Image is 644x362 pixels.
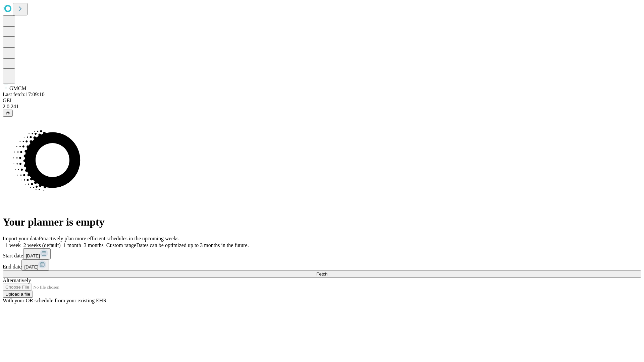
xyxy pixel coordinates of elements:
[106,242,136,248] span: Custom range
[21,259,49,270] button: [DATE]
[3,291,33,298] button: Upload a file
[39,236,180,241] span: Proactively plan more efficient schedules in the upcoming weeks.
[3,98,641,104] div: GEI
[3,110,13,117] button: @
[316,271,327,277] span: Fetch
[136,242,249,248] span: Dates can be optimized up to 3 months in the future.
[84,242,104,248] span: 3 months
[3,236,39,241] span: Import your data
[3,216,641,228] h1: Your planner is empty
[3,248,641,259] div: Start date
[5,111,10,116] span: @
[23,242,61,248] span: 2 weeks (default)
[3,104,641,110] div: 2.0.241
[3,259,641,270] div: End date
[5,242,21,248] span: 1 week
[26,253,40,258] span: [DATE]
[9,85,26,91] span: GMCM
[3,278,31,283] span: Alternatively
[24,264,38,269] span: [DATE]
[3,298,107,303] span: With your OR schedule from your existing EHR
[23,248,51,259] button: [DATE]
[3,270,641,278] button: Fetch
[3,92,45,97] span: Last fetch: 17:09:10
[63,242,81,248] span: 1 month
